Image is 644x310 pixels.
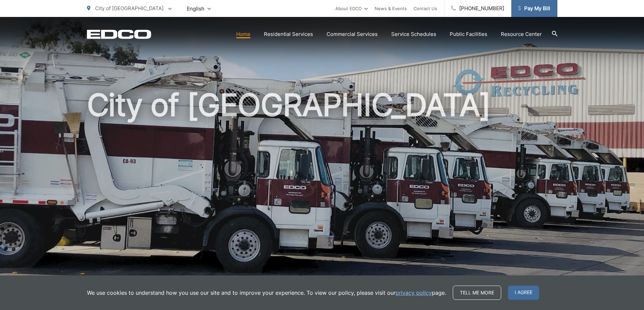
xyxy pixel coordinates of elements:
a: Tell me more [453,286,501,300]
span: I agree [508,286,539,300]
a: privacy policy [396,289,432,297]
a: Public Facilities [450,30,487,38]
a: About EDCO [335,4,368,13]
a: Service Schedules [391,30,436,38]
a: Resource Center [501,30,542,38]
p: We use cookies to understand how you use our site and to improve your experience. To view our pol... [87,289,446,297]
a: News & Events [375,4,407,13]
a: Residential Services [264,30,313,38]
a: Contact Us [414,4,437,13]
span: English [182,3,216,15]
span: Pay My Bill [518,4,550,13]
span: City of [GEOGRAPHIC_DATA] [95,5,163,12]
a: Home [236,30,250,38]
a: Commercial Services [327,30,378,38]
a: EDCD logo. Return to the homepage. [87,29,151,39]
h1: City of [GEOGRAPHIC_DATA] [87,88,557,303]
